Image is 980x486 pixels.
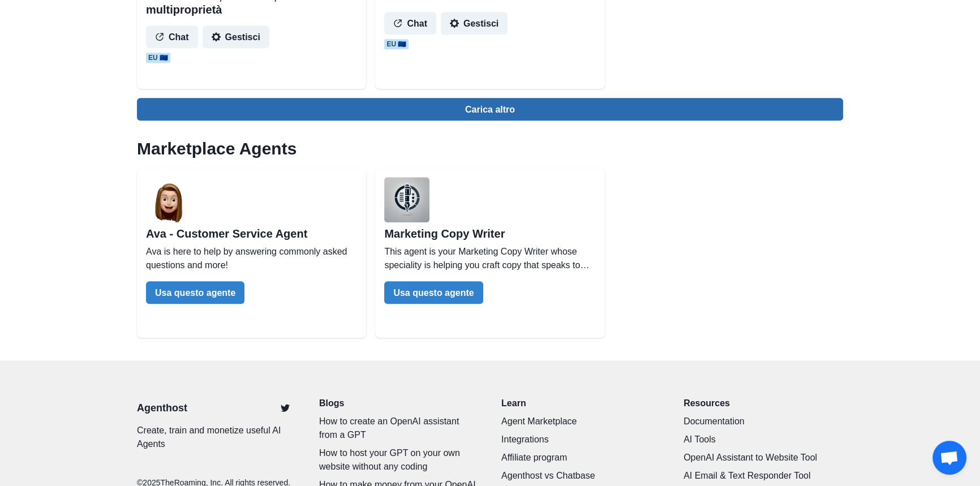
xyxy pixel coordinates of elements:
[384,177,429,222] img: user%2F2%2Fdef768d2-bb31-48e1-a725-94a4e8c437fd
[684,415,843,428] a: Documentation
[684,397,843,410] p: Resources
[932,441,966,475] div: Aprire la chat
[146,53,170,63] span: EU 🇪🇺
[319,446,479,474] a: How to host your GPT on your own website without any coding
[146,25,198,48] button: Chat
[501,433,661,446] a: Integrations
[137,401,187,416] a: Agenthost
[384,12,436,35] button: Chat
[384,39,409,49] span: EU 🇪🇺
[146,245,357,272] p: Ava is here to help by answering commonly asked questions and more!
[384,281,483,304] button: Usa questo agente
[501,451,661,465] a: Affiliate program
[684,433,843,446] a: AI Tools
[441,12,508,35] button: Gestisci
[319,415,479,442] a: How to create an OpenAI assistant from a GPT
[684,469,843,483] a: AI Email & Text Responder Tool
[501,397,661,410] p: Learn
[146,227,357,240] h2: Ava - Customer Service Agent
[501,469,661,483] a: Agenthost vs Chatbase
[137,424,296,451] p: Create, train and monetize useful AI Agents
[274,397,296,419] a: Twitter
[319,397,479,410] a: Blogs
[203,25,269,48] button: Gestisci
[384,245,595,272] p: This agent is your Marketing Copy Writer whose speciality is helping you craft copy that speaks t...
[501,415,661,428] a: Agent Marketplace
[137,139,843,159] h2: Marketplace Agents
[146,177,191,222] img: user%2F2%2Fb7ac5808-39ff-453c-8ce1-b371fabf5c1b
[137,98,843,121] button: Carica altro
[684,451,843,465] a: OpenAI Assistant to Website Tool
[384,227,595,240] h2: Marketing Copy Writer
[146,281,244,304] button: Usa questo agente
